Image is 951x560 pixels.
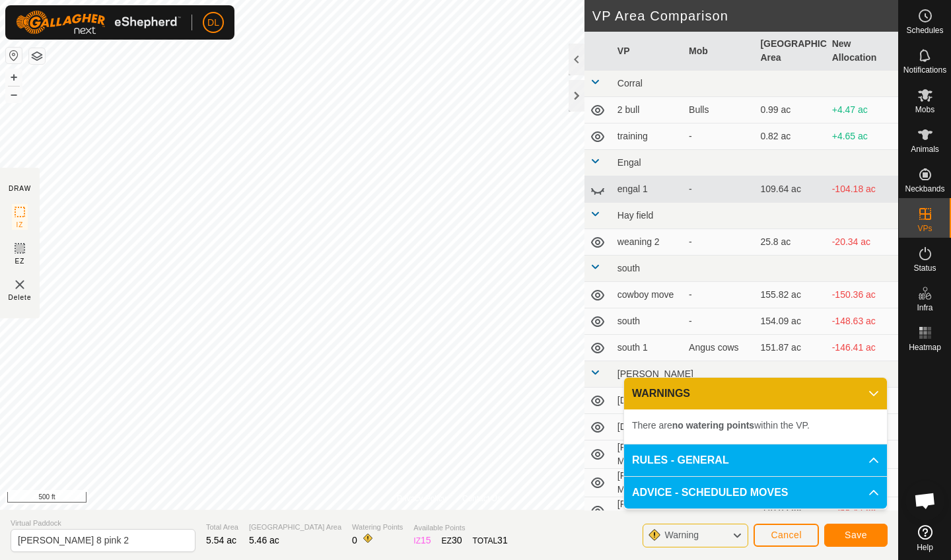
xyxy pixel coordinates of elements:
[632,420,810,431] span: There are within the VP.
[6,48,22,63] button: Reset Map
[6,69,22,85] button: +
[612,176,684,203] td: engal 1
[624,409,887,444] p-accordion-content: WARNINGS
[249,535,279,545] span: 5.46 ac
[755,123,826,150] td: 0.82 ac
[612,414,684,440] td: [DATE]
[397,493,446,505] a: Privacy Policy
[592,8,898,24] h2: VP Area Comparison
[612,123,684,150] td: training
[755,32,826,71] th: [GEOGRAPHIC_DATA] Area
[684,32,755,71] th: Mob
[899,520,951,557] a: Help
[9,293,32,302] span: Delete
[421,535,431,545] span: 15
[612,388,684,414] td: [DATE] move
[906,26,943,34] span: Schedules
[755,97,826,123] td: 0.99 ac
[612,282,684,308] td: cowboy move
[827,229,898,256] td: -20.34 ac
[917,225,932,232] span: VPs
[612,97,684,123] td: 2 bull
[827,308,898,335] td: -148.63 ac
[624,444,887,476] p-accordion-header: RULES - GENERAL
[206,535,236,545] span: 5.54 ac
[473,534,508,547] div: TOTAL
[12,277,28,293] img: VP
[913,264,936,272] span: Status
[612,469,684,497] td: [PERSON_NAME] 4
[905,185,944,193] span: Neckbands
[413,534,431,547] div: IZ
[755,308,826,335] td: 154.09 ac
[903,66,946,74] span: Notifications
[754,524,819,547] button: Cancel
[689,129,750,143] div: -
[845,530,867,540] span: Save
[16,11,181,34] img: Gallagher Logo
[624,477,887,508] p-accordion-header: ADVICE - SCHEDULED MOVES
[29,48,45,64] button: Map Layers
[917,304,933,312] span: Infra
[249,522,341,533] span: [GEOGRAPHIC_DATA] Area
[612,229,684,256] td: weaning 2
[617,210,653,221] span: Hay field
[689,288,750,302] div: -
[632,485,788,501] span: ADVICE - SCHEDULED MOVES
[452,535,462,545] span: 30
[612,32,684,71] th: VP
[827,32,898,71] th: New Allocation
[17,220,24,230] span: IZ
[497,535,508,545] span: 31
[352,522,403,533] span: Watering Points
[612,497,684,526] td: [PERSON_NAME] 4.1
[689,341,750,355] div: Angus cows
[632,452,729,468] span: RULES - GENERAL
[11,518,195,529] span: Virtual Paddock
[689,314,750,328] div: -
[827,123,898,150] td: +4.65 ac
[15,256,25,266] span: EZ
[755,282,826,308] td: 155.82 ac
[911,145,939,153] span: Animals
[905,481,945,520] div: Open chat
[827,176,898,203] td: -104.18 ac
[617,78,643,88] span: Corral
[755,335,826,361] td: 151.87 ac
[206,522,238,533] span: Total Area
[915,106,934,114] span: Mobs
[689,103,750,117] div: Bulls
[917,543,933,551] span: Help
[689,182,750,196] div: -
[462,493,501,505] a: Contact Us
[612,308,684,335] td: south
[827,282,898,308] td: -150.36 ac
[664,530,699,540] span: Warning
[672,420,754,431] b: no watering points
[624,378,887,409] p-accordion-header: WARNINGS
[617,368,693,379] span: [PERSON_NAME]
[755,176,826,203] td: 109.64 ac
[612,335,684,361] td: south 1
[827,335,898,361] td: -146.41 ac
[442,534,462,547] div: EZ
[617,263,640,273] span: south
[352,535,357,545] span: 0
[632,386,690,402] span: WARNINGS
[9,184,31,193] div: DRAW
[207,16,219,30] span: DL
[612,440,684,469] td: [PERSON_NAME] 1
[755,229,826,256] td: 25.8 ac
[827,97,898,123] td: +4.47 ac
[6,87,22,102] button: –
[617,157,641,168] span: Engal
[771,530,802,540] span: Cancel
[824,524,888,547] button: Save
[909,343,941,351] span: Heatmap
[413,522,507,534] span: Available Points
[689,235,750,249] div: -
